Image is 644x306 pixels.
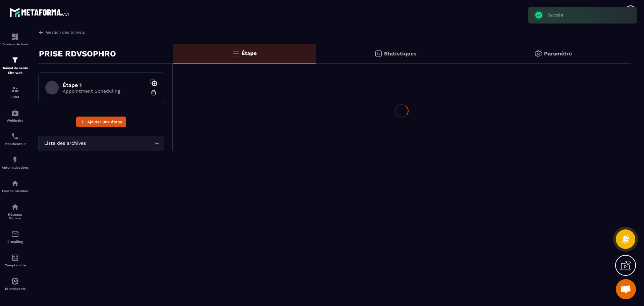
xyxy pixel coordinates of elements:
[2,80,29,104] a: formationformationCRM
[2,127,29,151] a: schedulerschedulerPlanificateur
[76,117,126,127] button: Ajouter une étape
[11,156,19,164] img: automations
[38,136,164,151] div: Search for option
[232,49,240,57] img: bars-o.4a397970.svg
[2,95,29,99] p: CRM
[2,42,29,46] p: Tableau de bord
[11,179,19,187] img: automations
[2,51,29,80] a: formationformationTunnel de vente Site web
[150,89,157,96] img: trash
[2,174,29,198] a: automationsautomationsEspace membre
[2,213,29,220] p: Réseaux Sociaux
[544,50,572,57] p: Paramètre
[2,225,29,249] a: emailemailE-mailing
[39,47,116,60] p: PRISE RDVSOPHRO
[2,263,29,267] p: Comptabilité
[11,132,19,140] img: scheduler
[11,56,19,64] img: formation
[241,50,257,56] p: Étape
[11,109,19,117] img: automations
[2,240,29,244] p: E-mailing
[384,50,417,57] p: Statistiques
[11,85,19,93] img: formation
[63,82,147,88] h6: Étape 1
[2,142,29,146] p: Planificateur
[11,203,19,211] img: social-network
[11,33,19,41] img: formation
[2,189,29,193] p: Espace membre
[87,119,122,125] span: Ajouter une étape
[2,28,29,51] a: formationformationTableau de bord
[11,230,19,238] img: email
[2,151,29,174] a: automationsautomationsAutomatisations
[38,29,44,35] img: arrow
[2,104,29,127] a: automationsautomationsWebinaire
[63,88,147,94] p: Appointment Scheduling
[9,6,70,18] img: logo
[2,249,29,272] a: accountantaccountantComptabilité
[2,166,29,169] p: Automatisations
[2,119,29,122] p: Webinaire
[2,287,29,291] p: IA prospects
[87,140,153,147] input: Search for option
[2,66,29,75] p: Tunnel de vente Site web
[11,277,19,285] img: automations
[38,29,85,35] a: Gestion des tunnels
[616,279,636,299] a: Ouvrir le chat
[2,198,29,225] a: social-networksocial-networkRéseaux Sociaux
[374,50,382,58] img: stats.20deebd0.svg
[534,50,542,58] img: setting-gr.5f69749f.svg
[11,254,19,262] img: accountant
[43,140,87,147] span: Liste des archives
